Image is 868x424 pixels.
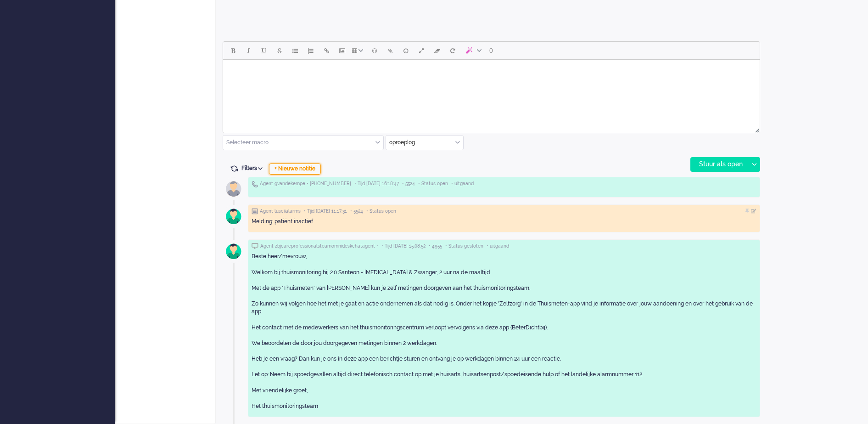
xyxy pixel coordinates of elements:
div: Resize [752,124,760,133]
img: ic_note_grey.svg [252,208,258,215]
div: Beste heer/mevrouw, Welkom bij thuismonitoring bij 2.0 Santeon - [MEDICAL_DATA] & Zwanger, 2 uur ... [252,253,756,410]
img: avatar [222,240,245,263]
span: • 4955 [429,243,442,249]
img: ic_telephone_grey.svg [252,181,258,187]
button: 0 [485,43,497,58]
button: Bold [225,43,241,58]
img: ic_chat_grey.svg [252,243,258,249]
span: • Tijd [DATE] 16:18:47 [354,181,399,187]
span: Agent gvandekempe • [PHONE_NUMBER] [260,181,351,187]
span: 0 [489,47,493,54]
button: Bullet list [287,43,303,58]
button: Fullscreen [414,43,429,58]
iframe: Rich Text Area [223,60,760,124]
button: Numbered list [303,43,319,58]
span: • 5524 [402,181,415,187]
button: Clear formatting [429,43,445,58]
div: Melding: patiënt inactief [252,218,756,226]
img: avatar [222,177,245,200]
span: Agent zbjcareprofessionalsteamomnideskchatagent • [260,243,378,249]
button: Add attachment [382,43,398,58]
button: Reset content [445,43,460,58]
button: Insert/edit image [334,43,350,58]
button: Italic [241,43,256,58]
span: Filters [241,165,266,171]
img: avatar [222,205,245,228]
button: Delay message [398,43,414,58]
span: • Status gesloten [445,243,483,249]
button: AI [460,43,485,58]
span: • uitgaand [451,181,474,187]
span: • Status open [366,208,396,215]
div: + Nieuwe notitie [269,164,321,175]
span: Agent lusciialarms [260,208,301,215]
button: Emoticons [367,43,382,58]
span: • uitgaand [487,243,509,249]
span: • Status open [418,181,448,187]
button: Table [350,43,367,58]
div: Stuur als open [691,158,748,171]
span: • 5524 [350,208,363,215]
button: Insert/edit link [319,43,334,58]
span: • Tijd [DATE] 11:17:31 [304,208,347,215]
button: Underline [256,43,272,58]
button: Strikethrough [272,43,287,58]
span: • Tijd [DATE] 15:08:52 [381,243,426,249]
